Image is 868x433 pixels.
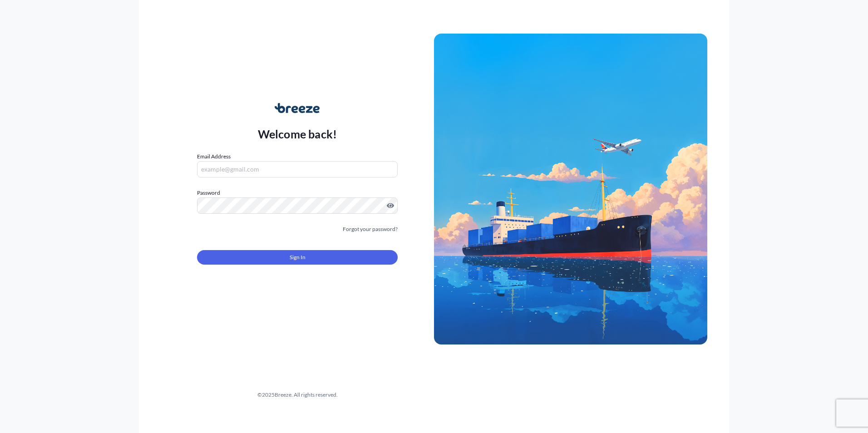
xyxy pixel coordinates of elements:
span: Sign In [290,253,306,262]
input: example@gmail.com [197,161,398,177]
button: Sign In [197,250,398,265]
label: Email Address [197,152,231,161]
img: Ship illustration [434,34,707,344]
div: © 2025 Breeze. All rights reserved. [161,390,434,399]
p: Welcome back! [258,127,337,141]
a: Forgot your password? [343,225,398,234]
label: Password [197,188,398,197]
button: Show password [387,202,394,209]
